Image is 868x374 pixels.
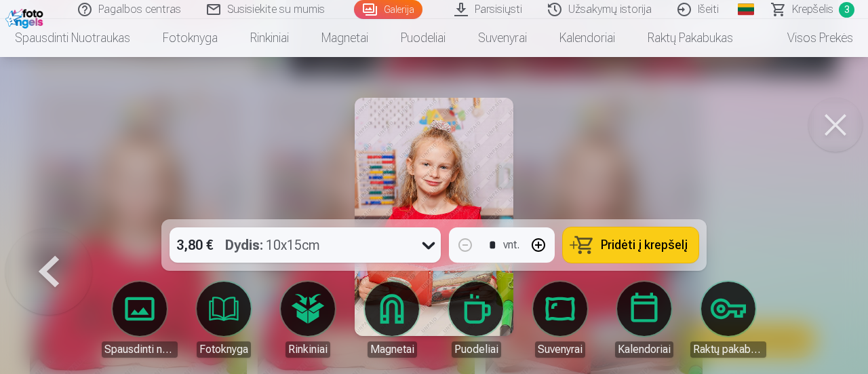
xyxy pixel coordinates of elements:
div: Rinkiniai [285,341,330,358]
a: Magnetai [354,282,430,358]
a: Spausdinti nuotraukas [102,282,178,358]
div: Puodeliai [452,341,501,358]
a: Puodeliai [384,19,462,57]
strong: Dydis : [225,236,263,255]
a: Rinkiniai [234,19,305,57]
div: Suvenyrai [535,341,585,358]
button: Pridėti į krepšelį [563,227,698,263]
div: 10x15cm [225,227,320,263]
div: Fotoknyga [197,341,251,358]
div: Kalendoriai [615,341,673,358]
span: Krepšelis [792,1,833,18]
a: Magnetai [305,19,384,57]
a: Raktų pakabukas [631,19,749,57]
a: Raktų pakabukas [690,282,766,358]
div: Spausdinti nuotraukas [102,341,178,358]
a: Kalendoriai [543,19,631,57]
a: Suvenyrai [462,19,543,57]
div: vnt. [503,237,519,253]
span: 3 [839,2,854,18]
img: /fa2 [5,5,47,29]
div: 3,80 € [170,227,220,263]
div: Raktų pakabukas [690,341,766,358]
a: Rinkiniai [270,282,346,358]
a: Puodeliai [438,282,514,358]
a: Fotoknyga [186,282,262,358]
a: Fotoknyga [146,19,234,57]
div: Magnetai [368,341,417,358]
span: Pridėti į krepšelį [601,239,688,251]
a: Suvenyrai [522,282,598,358]
a: Kalendoriai [606,282,682,358]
